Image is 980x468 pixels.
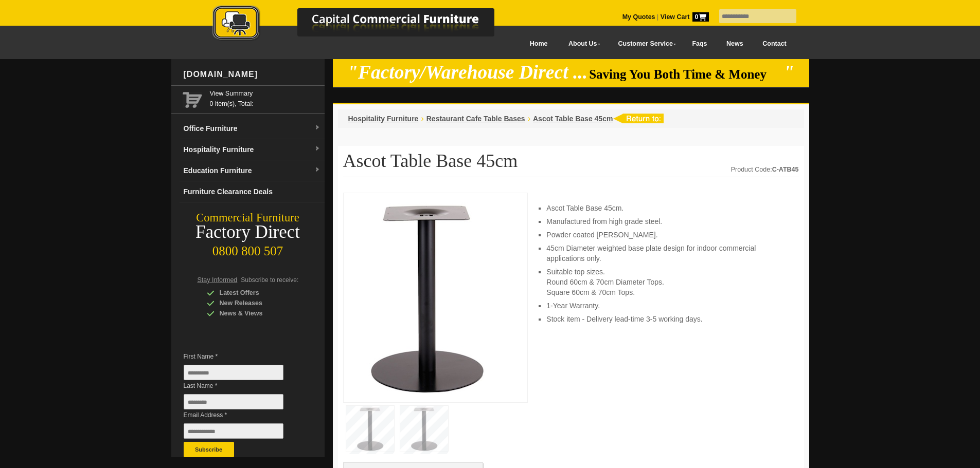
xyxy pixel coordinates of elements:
a: Furniture Clearance Deals [180,181,325,202]
div: Commercial Furniture [171,211,325,225]
li: › [421,114,423,124]
li: 1-Year Warranty. [546,301,788,311]
a: Faqs [683,32,717,55]
span: Saving You Both Time & Money [589,67,782,81]
span: Subscribe to receive: [241,276,298,284]
li: Manufactured from high grade steel. [546,216,788,227]
strong: View Cart [661,13,709,21]
span: First Name * [184,351,299,362]
a: Hospitality Furniture [348,115,419,123]
li: Ascot Table Base 45cm. [546,203,788,213]
a: Customer Service [607,32,682,55]
a: Education Furnituredropdown [180,160,325,181]
a: Hospitality Furnituredropdown [180,139,325,160]
a: Capital Commercial Furniture Logo [184,5,544,46]
li: › [528,114,530,124]
li: Stock item - Delivery lead-time 3-5 working days. [546,314,788,324]
input: First Name * [184,365,283,380]
span: 0 item(s), Total: [210,88,320,107]
input: Last Name * [184,394,283,409]
a: Office Furnituredropdown [180,118,325,139]
div: 0800 800 507 [171,239,325,258]
img: dropdown [314,125,320,131]
img: return to [613,114,664,123]
a: Contact [753,32,796,55]
em: "Factory/Warehouse Direct ... [347,62,587,83]
h1: Ascot Table Base 45cm [343,151,799,177]
div: Product Code: [731,164,799,175]
span: Stay Informed [198,276,238,284]
span: Last Name * [184,381,299,391]
input: Email Address * [184,423,283,439]
a: Restaurant Cafe Table Bases [426,115,525,123]
a: View Cart0 [658,13,708,21]
li: Suitable top sizes. Round 60cm & 70cm Diameter Tops. Square 60cm & 70cm Tops. [546,267,788,297]
img: dropdown [314,146,320,152]
img: Ascot Table Base 45cm [349,198,503,394]
img: dropdown [314,167,320,173]
li: Powder coated [PERSON_NAME]. [546,230,788,240]
a: View Summary [210,88,320,99]
span: Email Address * [184,410,299,420]
a: News [717,32,753,55]
span: 0 [692,12,709,22]
button: Subscribe [184,442,234,457]
strong: C-ATB45 [772,166,799,173]
div: Latest Offers [207,288,305,298]
img: Capital Commercial Furniture Logo [184,5,544,43]
div: New Releases [207,298,305,308]
a: Ascot Table Base 45cm [533,115,613,123]
a: My Quotes [622,13,655,21]
em: " [783,62,794,83]
div: Factory Direct [171,225,325,239]
a: About Us [557,32,607,55]
li: 45cm Diameter weighted base plate design for indoor commercial applications only. [546,243,788,264]
div: News & Views [207,308,305,319]
div: [DOMAIN_NAME] [180,59,325,90]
